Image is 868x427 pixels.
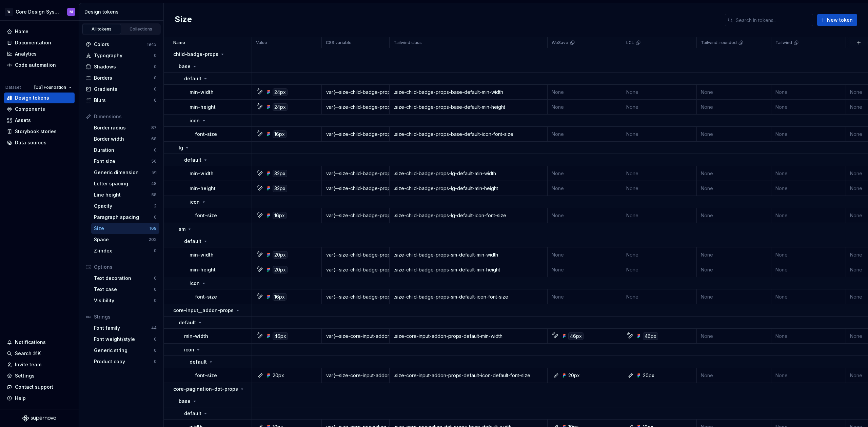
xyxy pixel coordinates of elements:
p: base [179,63,191,70]
div: Settings [15,372,35,379]
td: None [771,85,846,100]
div: Blurs [94,97,154,104]
div: 58 [151,192,157,198]
td: None [771,166,846,181]
p: default [184,410,201,417]
p: sm [179,226,185,232]
div: .size-child-badge-props-sm-default-min-width [390,251,547,258]
div: 20px [643,372,654,379]
a: Home [4,26,75,37]
div: Documentation [15,39,51,46]
div: Invite team [15,361,41,368]
p: icon [190,280,200,287]
div: 0 [154,359,157,364]
div: Product copy [94,358,154,365]
div: Font family [94,325,151,331]
p: min-height [190,266,216,273]
div: Home [15,28,28,35]
p: min-height [190,104,216,110]
td: None [771,368,846,383]
p: font-size [195,372,217,379]
a: Generic dimension91 [91,167,159,178]
div: All tokens [85,26,119,32]
button: Search ⌘K [4,348,75,359]
td: None [771,208,846,223]
a: Generic string0 [91,345,159,356]
div: Analytics [15,50,37,57]
a: Documentation [4,37,75,48]
a: Space202 [91,234,159,245]
div: Letter spacing [94,180,151,187]
div: 20px [273,251,288,259]
a: Duration0 [91,145,159,156]
td: None [548,181,622,196]
div: 0 [154,337,157,342]
p: min-width [190,89,214,96]
p: Tailwind [775,40,792,45]
div: 91 [152,170,157,175]
div: 0 [154,147,157,153]
div: .size-child-badge-props-base-default-min-height [390,104,547,110]
td: None [697,181,771,196]
div: Visibility [94,297,154,304]
a: Border radius87 [91,122,159,133]
div: var(--size-child-badge-props-base-default-min-width) [322,89,389,96]
div: 169 [150,226,157,231]
div: Search ⌘K [15,350,41,357]
td: None [622,208,697,223]
a: Analytics [4,48,75,59]
div: 0 [154,64,157,69]
td: None [622,181,697,196]
a: Shadows0 [83,61,159,72]
a: Size169 [91,223,159,234]
div: 0 [154,53,157,58]
a: Design tokens [4,93,75,103]
div: Core Design System [16,8,59,15]
a: Typography0 [83,50,159,61]
div: Z-index [94,247,154,254]
a: Settings [4,370,75,381]
div: 68 [151,136,157,142]
td: None [622,127,697,142]
a: Border width68 [91,134,159,144]
p: lg [179,144,183,151]
button: Notifications [4,337,75,348]
div: var(--size-child-badge-props-sm-default-icon-font-size) [322,293,389,300]
td: None [548,262,622,277]
td: None [548,208,622,223]
p: core-pagination-dot-props [173,386,238,392]
div: Borders [94,75,154,81]
p: default [184,75,201,82]
a: Text decoration0 [91,273,159,284]
div: 16px [273,130,287,138]
a: Text case0 [91,284,159,295]
td: None [771,181,846,196]
div: Font weight/style [94,336,154,343]
p: icon [184,346,194,353]
p: default [190,359,207,365]
div: 48 [151,181,157,186]
p: WeSave [552,40,568,45]
p: core-input__addon-props [173,307,234,314]
a: Storybook stories [4,126,75,137]
a: Supernova Logo [22,415,56,422]
td: None [548,289,622,304]
td: None [548,166,622,181]
div: Gradients [94,86,154,93]
a: Code automation [4,60,75,70]
div: Design tokens [84,8,161,15]
div: Help [15,395,26,402]
div: Shadows [94,63,154,70]
td: None [771,262,846,277]
td: None [697,368,771,383]
a: Assets [4,115,75,126]
div: 87 [151,125,157,130]
div: 20px [568,372,580,379]
td: None [697,289,771,304]
p: font-size [195,131,217,138]
p: default [179,319,196,326]
div: M [70,9,73,15]
div: .size-child-badge-props-lg-default-icon-font-size [390,212,547,219]
a: Visibility0 [91,295,159,306]
div: 0 [154,248,157,253]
